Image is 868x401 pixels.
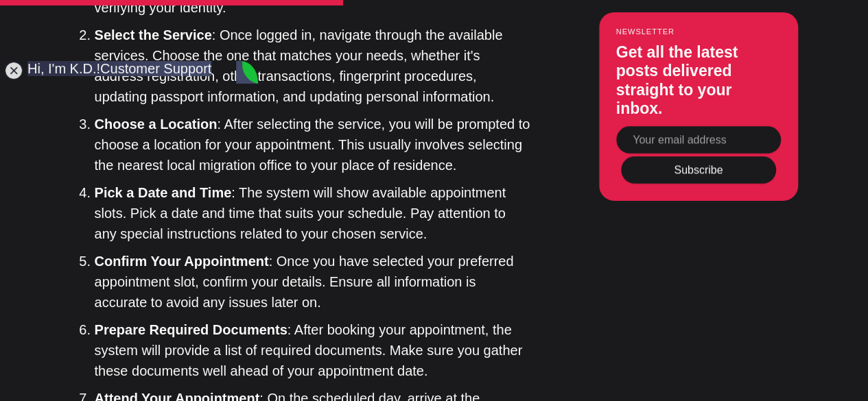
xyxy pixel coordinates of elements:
li: : Once you have selected your preferred appointment slot, confirm your details. Ensure all inform... [95,251,530,313]
li: : Once logged in, navigate through the available services. Choose the one that matches your needs... [95,25,530,107]
h3: Get all the latest posts delivered straight to your inbox. [616,43,781,119]
li: : The system will show available appointment slots. Pick a date and time that suits your schedule... [95,182,530,244]
button: Subscribe [621,156,776,184]
small: Newsletter [616,27,781,36]
li: : After booking your appointment, the system will provide a list of required documents. Make sure... [95,319,530,381]
input: Your email address [616,126,781,154]
strong: Select the Service [95,27,212,42]
li: : After selecting the service, you will be prompted to choose a location for your appointment. Th... [95,114,530,175]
